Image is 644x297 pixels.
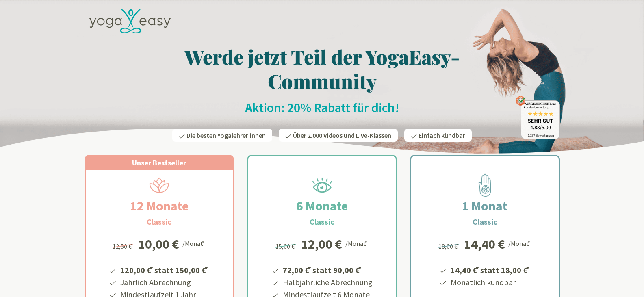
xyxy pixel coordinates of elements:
div: /Monat [508,238,531,248]
li: Monatlich kündbar [449,276,531,288]
span: 15,00 € [275,242,297,250]
h1: Werde jetzt Teil der YogaEasy-Community [85,44,560,93]
h2: 6 Monate [277,196,367,216]
span: Die besten Yogalehrer:innen [186,131,266,139]
div: /Monat [345,238,369,248]
div: 12,00 € [301,238,342,251]
li: 14,40 € statt 18,00 € [449,262,531,276]
span: Einfach kündbar [418,131,465,139]
h3: Classic [147,216,171,228]
li: 72,00 € statt 90,00 € [282,262,373,276]
h3: Classic [310,216,334,228]
span: 18,00 € [438,242,460,250]
img: ausgezeichnet_badge.png [516,96,560,139]
h2: Aktion: 20% Rabatt für dich! [85,100,560,116]
div: 14,40 € [464,238,505,251]
li: 120,00 € statt 150,00 € [119,262,209,276]
span: Über 2.000 Videos und Live-Klassen [293,131,391,139]
h2: 1 Monat [442,196,527,216]
div: 10,00 € [138,238,179,251]
span: 12,50 € [113,242,134,250]
div: /Monat [182,238,206,248]
li: Jährlich Abrechnung [119,276,209,288]
h3: Classic [473,216,497,228]
h2: 12 Monate [111,196,208,216]
li: Halbjährliche Abrechnung [282,276,373,288]
span: Unser Bestseller [132,158,186,167]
